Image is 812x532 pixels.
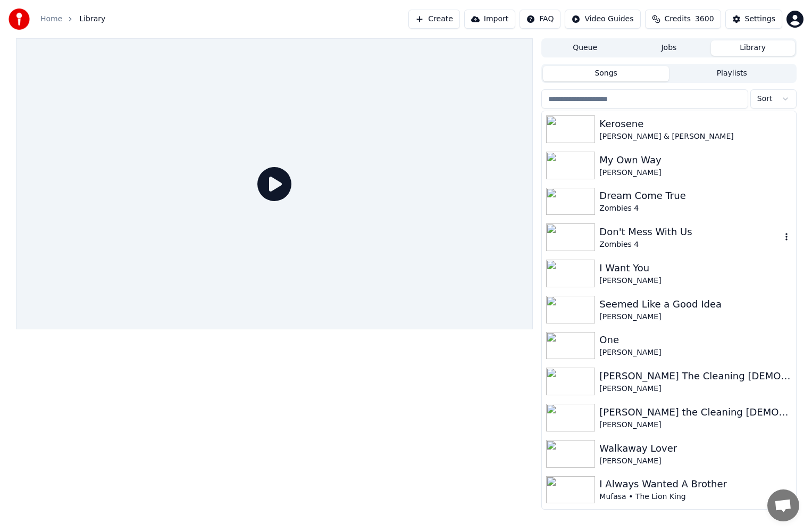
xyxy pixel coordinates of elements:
[711,40,795,56] button: Library
[599,332,791,347] div: One
[543,66,669,81] button: Songs
[40,14,105,24] nav: breadcrumb
[79,14,105,24] span: Library
[599,492,791,502] div: Mufasa • The Lion King
[645,10,721,29] button: Credits3600
[767,489,799,521] div: Open chat
[599,153,791,168] div: My Own Way
[599,420,791,430] div: [PERSON_NAME]
[464,10,515,29] button: Import
[599,168,791,178] div: [PERSON_NAME]
[520,10,560,29] button: FAQ
[599,347,791,358] div: [PERSON_NAME]
[408,10,460,29] button: Create
[599,369,791,384] div: [PERSON_NAME] The Cleaning [DEMOGRAPHIC_DATA]
[565,10,640,29] button: Video Guides
[543,40,627,56] button: Queue
[599,188,791,203] div: Dream Come True
[599,384,791,394] div: [PERSON_NAME]
[725,10,782,29] button: Settings
[599,312,791,322] div: [PERSON_NAME]
[599,405,791,420] div: [PERSON_NAME] the Cleaning [DEMOGRAPHIC_DATA]
[599,261,791,276] div: I Want You
[599,276,791,286] div: [PERSON_NAME]
[9,9,30,30] img: youka
[599,297,791,312] div: Seemed Like a Good Idea
[745,14,775,24] div: Settings
[695,14,714,24] span: 3600
[669,66,795,81] button: Playlists
[627,40,711,56] button: Jobs
[599,225,781,239] div: Don't Mess With Us
[599,203,791,214] div: Zombies 4
[665,14,691,24] span: Credits
[599,239,781,250] div: Zombies 4
[599,456,791,467] div: [PERSON_NAME]
[757,94,773,104] span: Sort
[599,477,791,492] div: I Always Wanted A Brother
[40,14,62,24] a: Home
[599,131,791,142] div: [PERSON_NAME] & [PERSON_NAME]
[599,441,791,456] div: Walkaway Lover
[599,117,791,131] div: Kerosene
